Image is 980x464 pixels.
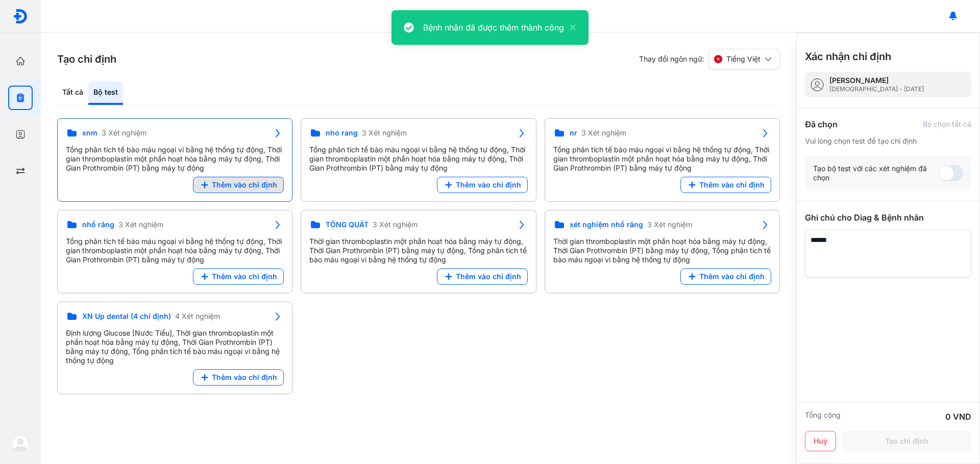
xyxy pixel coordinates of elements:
div: Tất cả [57,81,88,105]
button: Thêm vào chỉ định [437,268,528,285]
button: Thêm vào chỉ định [193,369,284,386]
span: 3 Xét nghiệm [118,220,163,229]
button: close [564,21,576,34]
h3: Xác nhận chỉ định [805,49,891,64]
div: Ghi chú cho Diag & Bệnh nhân [805,211,971,224]
span: Thêm vào chỉ định [212,373,277,382]
span: 3 Xét nghiệm [102,128,146,138]
span: 3 Xét nghiệm [362,128,407,138]
div: Định lượng Glucose [Nước Tiểu], Thời gian thromboplastin một phần hoạt hóa bằng máy tự động, Thời... [66,329,284,365]
div: [PERSON_NAME] [829,76,924,85]
button: Tạo chỉ định [842,431,971,451]
div: Bộ test [88,81,123,105]
div: Thay đổi ngôn ngữ: [639,49,780,69]
span: Thêm vào chỉ định [212,180,277,189]
span: nr [570,128,577,138]
img: logo [13,9,28,24]
span: nhổ răng [82,220,114,229]
span: Thêm vào chỉ định [212,272,277,281]
div: Tổng phân tích tế bào máu ngoại vi bằng hệ thống tự động, Thời gian thromboplastin một phần hoạt ... [66,145,284,173]
span: xét nghiệm nhổ răng [570,220,643,229]
div: Thời gian thromboplastin một phần hoạt hóa bằng máy tự động, Thời Gian Prothrombin (PT) bằng máy ... [553,237,771,264]
button: Thêm vào chỉ định [437,177,528,193]
div: [DEMOGRAPHIC_DATA] - [DATE] [829,85,924,93]
div: Bệnh nhân đã được thêm thành công [423,21,564,34]
img: logo [12,435,29,452]
button: Thêm vào chỉ định [193,177,284,193]
span: TỔNG QUÁT [326,220,369,229]
span: 3 Xét nghiệm [373,220,418,229]
span: 4 Xét nghiệm [175,312,220,321]
div: Đã chọn [805,118,838,130]
span: nho rang [326,128,358,138]
span: Thêm vào chỉ định [699,272,765,281]
div: 0 VND [945,411,971,423]
div: Tổng cộng [805,411,841,423]
span: Tiếng Việt [726,54,761,64]
span: xnm [82,128,97,138]
div: Tổng phân tích tế bào máu ngoại vi bằng hệ thống tự động, Thời gian thromboplastin một phần hoạt ... [66,237,284,264]
button: Thêm vào chỉ định [680,177,771,193]
div: Vui lòng chọn test để tạo chỉ định [805,137,971,146]
div: Tổng phân tích tế bào máu ngoại vi bằng hệ thống tự động, Thời gian thromboplastin một phần hoạt ... [553,145,771,173]
div: Bỏ chọn tất cả [923,120,971,129]
span: 3 Xét nghiệm [647,220,692,229]
div: Tổng phân tích tế bào máu ngoại vi bằng hệ thống tự động, Thời gian thromboplastin một phần hoạt ... [309,145,527,173]
span: Thêm vào chỉ định [456,180,521,189]
div: Tạo bộ test với các xét nghiệm đã chọn [813,164,939,182]
span: Thêm vào chỉ định [699,180,765,189]
span: Thêm vào chỉ định [456,272,521,281]
button: Thêm vào chỉ định [193,268,284,285]
div: Thời gian thromboplastin một phần hoạt hóa bằng máy tự động, Thời Gian Prothrombin (PT) bằng máy ... [309,237,527,264]
button: Huỷ [805,431,836,451]
span: 3 Xét nghiệm [581,128,626,138]
button: Thêm vào chỉ định [680,268,771,285]
h3: Tạo chỉ định [57,52,116,66]
span: XN Up dental (4 chỉ định) [82,312,171,321]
